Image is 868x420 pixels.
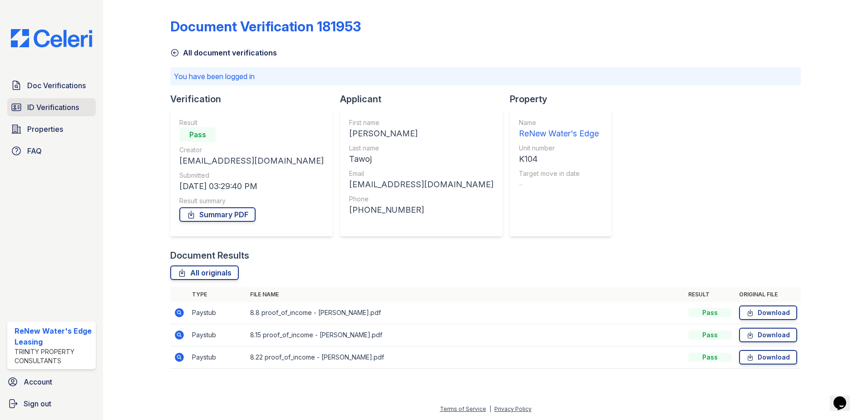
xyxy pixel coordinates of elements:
a: All document verifications [170,47,277,58]
a: Download [739,328,797,342]
div: Applicant [340,93,510,105]
span: Account [24,376,52,387]
div: Pass [688,308,732,317]
div: Verification [170,93,340,105]
div: K104 [519,153,599,165]
a: Account [4,373,99,391]
a: Privacy Policy [494,405,532,412]
div: [EMAIL_ADDRESS][DOMAIN_NAME] [349,178,493,191]
td: Paystub [188,324,247,346]
div: Tawoj [349,153,493,165]
a: Summary PDF [179,207,256,222]
span: FAQ [27,145,42,156]
div: Trinity Property Consultants [15,347,92,365]
th: Type [188,287,247,302]
div: [PERSON_NAME] [349,127,493,140]
div: Creator [179,145,324,155]
div: | [489,405,491,412]
div: ReNew Water's Edge [519,127,599,140]
div: Result summary [179,196,324,205]
a: ID Verifications [7,98,96,116]
span: Properties [27,124,63,135]
div: Name [519,118,599,127]
div: Email [349,169,493,178]
div: [EMAIL_ADDRESS][DOMAIN_NAME] [179,155,324,167]
span: Doc Verifications [27,80,86,91]
div: [DATE] 03:29:40 PM [179,180,324,193]
td: Paystub [188,346,247,369]
a: Download [739,305,797,320]
td: 8.22 proof_of_income - [PERSON_NAME].pdf [247,346,685,369]
a: Sign out [4,395,99,413]
div: Last name [349,144,493,153]
div: Target move in date [519,169,599,178]
div: Document Verification 181953 [170,18,361,35]
a: Terms of Service [440,405,486,412]
div: Property [510,93,619,105]
a: Properties [7,120,96,138]
div: Phone [349,195,493,204]
div: [PHONE_NUMBER] [349,204,493,216]
th: Original file [735,287,801,302]
img: CE_Logo_Blue-a8612792a0a2168367f1c8372b55b34899dd931a85d93a1a3d3e32e68fde9ad4.png [4,29,99,47]
span: ID Verifications [27,102,79,113]
div: ReNew Water's Edge Leasing [15,325,92,347]
div: First name [349,118,493,127]
td: 8.8 proof_of_income - [PERSON_NAME].pdf [247,302,685,324]
div: Pass [688,330,732,340]
div: Submitted [179,171,324,180]
div: Pass [688,353,732,362]
div: Document Results [170,249,249,262]
iframe: chat widget [830,384,859,411]
a: Download [739,350,797,365]
p: You have been logged in [174,71,797,82]
a: Doc Verifications [7,76,96,95]
div: Result [179,118,324,127]
div: - [519,178,599,191]
a: Name ReNew Water's Edge [519,118,599,140]
td: Paystub [188,302,247,324]
a: All originals [170,265,239,280]
div: Unit number [519,144,599,153]
th: Result [685,287,735,302]
a: FAQ [7,142,96,160]
span: Sign out [24,398,51,409]
div: Pass [179,127,216,142]
th: File name [247,287,685,302]
td: 8.15 proof_of_income - [PERSON_NAME].pdf [247,324,685,346]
